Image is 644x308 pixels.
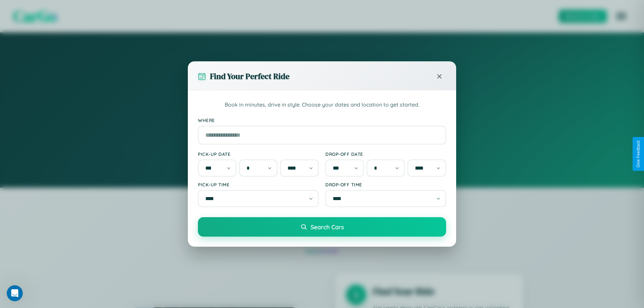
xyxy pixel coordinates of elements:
label: Where [198,117,446,123]
button: Search Cars [198,217,446,237]
label: Drop-off Date [325,151,446,157]
span: Search Cars [311,223,344,231]
h3: Find Your Perfect Ride [210,71,289,82]
label: Pick-up Date [198,151,319,157]
label: Pick-up Time [198,182,319,187]
p: Book in minutes, drive in style. Choose your dates and location to get started. [198,101,446,109]
label: Drop-off Time [325,182,446,187]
